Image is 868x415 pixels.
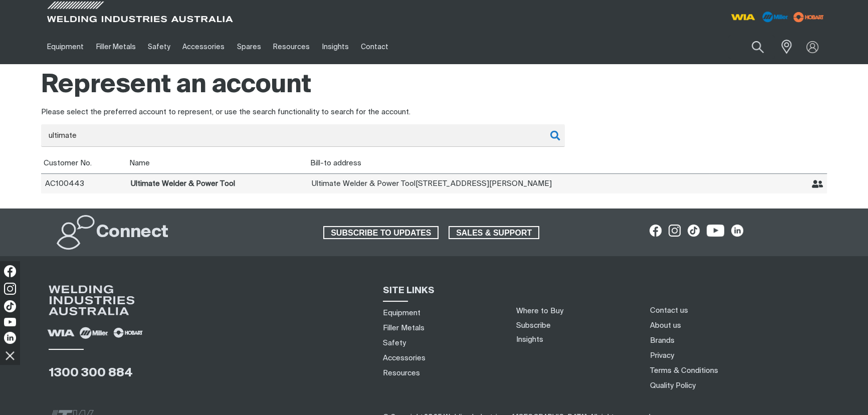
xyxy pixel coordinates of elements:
[650,335,675,346] a: Brands
[650,380,696,391] a: Quality Policy
[41,30,90,64] a: Equipment
[383,323,424,333] a: Filler Metals
[267,30,316,64] a: Resources
[449,226,539,239] a: SALES & SUPPORT
[96,222,168,244] h2: Connect
[4,318,16,326] img: YouTube
[450,226,538,239] span: SALES & SUPPORT
[646,303,838,393] nav: Footer
[790,10,827,25] img: miller
[383,286,435,295] span: SITE LINKS
[41,153,127,174] th: Customer No.
[383,308,420,318] a: Equipment
[90,30,141,64] a: Filler Metals
[650,305,688,316] a: Contact us
[383,338,406,348] a: Safety
[4,265,16,277] img: Facebook
[4,283,16,295] img: Instagram
[355,30,394,64] a: Contact
[516,336,543,343] a: Insights
[4,300,16,312] img: TikTok
[41,69,827,102] h1: Represent an account
[41,30,630,64] nav: Main
[383,353,425,363] a: Accessories
[41,124,565,147] div: Customer
[127,173,308,193] td: Ultimate Welder & Power Tool
[49,367,133,379] a: 1300 300 884
[741,35,775,59] button: Search products
[650,365,718,376] a: Terms & Conditions
[516,322,551,329] a: Subscribe
[383,368,420,378] a: Resources
[231,30,267,64] a: Spares
[127,153,308,174] th: Name
[324,226,438,239] span: SUBSCRIBE TO UPDATES
[142,30,176,64] a: Safety
[650,320,681,331] a: About us
[176,30,231,64] a: Accessories
[41,173,827,193] tr: Ultimate Welder & Power Tool
[323,226,439,239] a: SUBSCRIBE TO UPDATES
[650,350,674,361] a: Privacy
[312,180,415,187] span: Ultimate Welder & Power Tool
[379,305,504,380] nav: Sitemap
[41,107,827,118] div: Please select the preferred account to represent, or use the search functionality to search for t...
[516,307,563,315] a: Where to Buy
[308,173,709,193] td: [STREET_ADDRESS][PERSON_NAME]
[316,30,354,64] a: Insights
[308,153,709,174] th: Bill-to address
[812,178,823,190] button: Represent Ultimate Welder & Power Tool
[41,173,127,193] td: AC100443
[2,347,19,364] img: hide socials
[41,124,565,147] input: Enter Customer no., Name or Address
[4,332,16,344] img: LinkedIn
[728,35,775,59] input: Product name or item number...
